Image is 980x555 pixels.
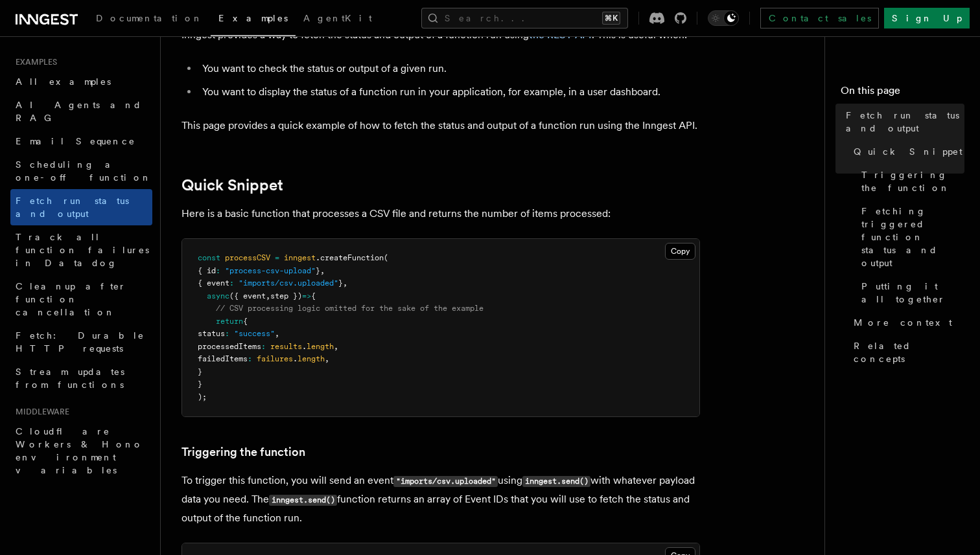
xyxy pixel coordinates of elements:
[261,342,266,351] span: :
[848,311,964,334] a: More context
[216,304,484,313] span: // CSV processing logic omitted for the sake of the example
[198,379,202,389] span: }
[216,317,243,326] span: return
[665,243,695,260] button: Copy
[198,266,216,275] span: { id
[269,495,337,506] code: inngest.send()
[10,324,152,360] a: Fetch: Durable HTTP requests
[16,196,129,219] span: Fetch run status and output
[16,232,149,268] span: Track all function failures in Datadog
[293,354,297,363] span: .
[16,100,142,123] span: AI Agents and RAG
[16,159,152,183] span: Scheduling a one-off function
[848,334,964,370] a: Related concepts
[338,278,343,288] span: }
[275,253,279,262] span: =
[311,291,316,300] span: {
[198,367,202,376] span: }
[760,8,879,28] a: Contact sales
[848,140,964,163] a: Quick Snippet
[10,70,152,93] a: All examples
[10,275,152,324] a: Cleanup after function cancellation
[602,12,620,25] kbd: ⌘K
[10,407,69,417] span: Middleware
[211,4,296,36] a: Examples
[16,136,135,146] span: Email Sequence
[861,205,964,269] span: Fetching triggered function status and output
[846,109,964,135] span: Fetch run status and output
[96,13,203,23] span: Documentation
[16,281,126,317] span: Cleanup after function cancellation
[316,253,384,262] span: .createFunction
[522,476,590,487] code: inngest.send()
[307,342,334,351] span: length
[856,199,964,275] a: Fetching triggered function status and output
[303,13,372,23] span: AgentKit
[218,13,288,23] span: Examples
[302,291,311,300] span: =>
[861,168,964,194] span: Triggering the function
[225,329,229,338] span: :
[296,4,380,35] a: AgentKit
[841,83,964,104] h4: On this page
[257,354,293,363] span: failures
[10,189,152,225] a: Fetch run status and output
[207,291,229,300] span: async
[16,426,143,475] span: Cloudflare Workers & Hono environment variables
[325,354,329,363] span: ,
[10,130,152,153] a: Email Sequence
[181,205,700,223] p: Here is a basic function that processes a CSV file and returns the number of items processed:
[88,4,211,35] a: Documentation
[248,354,252,363] span: :
[198,83,700,101] li: You want to display the status of a function run in your application, for example, in a user dash...
[384,253,388,262] span: (
[284,253,316,262] span: inngest
[198,342,261,351] span: processedItems
[198,278,229,288] span: { event
[343,278,347,288] span: ,
[334,342,338,351] span: ,
[16,367,124,390] span: Stream updates from functions
[229,278,234,288] span: :
[198,60,700,78] li: You want to check the status or output of a given run.
[302,342,307,351] span: .
[198,354,248,363] span: failedItems
[234,329,275,338] span: "success"
[275,329,279,338] span: ,
[243,317,248,326] span: {
[16,330,145,354] span: Fetch: Durable HTTP requests
[854,145,962,158] span: Quick Snippet
[229,291,266,300] span: ({ event
[181,117,700,135] p: This page provides a quick example of how to fetch the status and output of a function run using ...
[10,153,152,189] a: Scheduling a one-off function
[198,253,220,262] span: const
[16,76,111,87] span: All examples
[266,291,270,300] span: ,
[10,360,152,396] a: Stream updates from functions
[320,266,325,275] span: ,
[181,176,283,194] a: Quick Snippet
[861,280,964,306] span: Putting it all together
[10,93,152,130] a: AI Agents and RAG
[316,266,320,275] span: }
[10,57,57,67] span: Examples
[393,476,498,487] code: "imports/csv.uploaded"
[239,278,338,288] span: "imports/csv.uploaded"
[297,354,325,363] span: length
[270,291,302,300] span: step })
[198,392,207,402] span: );
[181,471,700,527] p: To trigger this function, you will send an event using with whatever payload data you need. The f...
[216,266,220,275] span: :
[225,266,316,275] span: "process-csv-upload"
[225,253,270,262] span: processCSV
[856,163,964,199] a: Triggering the function
[10,225,152,275] a: Track all function failures in Datadog
[421,8,628,28] button: Search...⌘K
[884,8,970,28] a: Sign Up
[708,10,739,26] button: Toggle dark mode
[854,339,964,365] span: Related concepts
[181,443,305,461] a: Triggering the function
[856,275,964,311] a: Putting it all together
[854,316,952,329] span: More context
[198,329,225,338] span: status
